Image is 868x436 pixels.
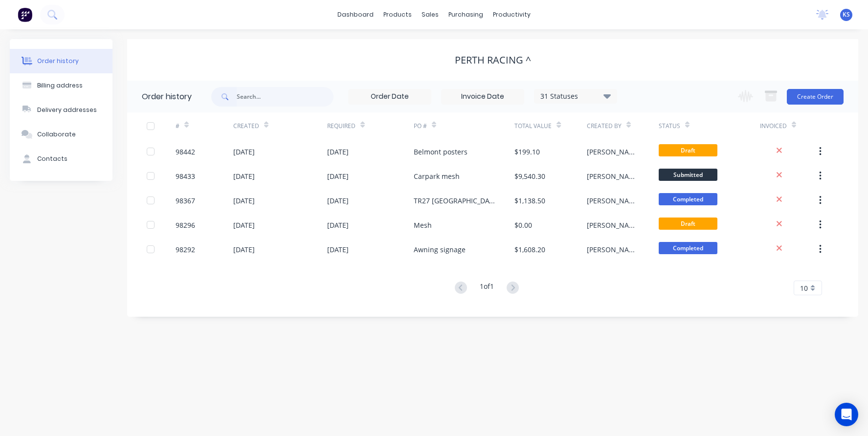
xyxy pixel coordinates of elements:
span: 10 [800,283,808,293]
button: Order history [10,49,112,73]
div: [DATE] [327,171,349,181]
div: [DATE] [327,147,349,157]
div: [PERSON_NAME] [587,147,639,157]
div: 1 of 1 [480,281,494,295]
button: Billing address [10,73,112,98]
div: [DATE] [233,244,255,255]
span: Draft [659,218,717,230]
div: TR27 [GEOGRAPHIC_DATA] [414,196,495,206]
div: 98367 [176,196,195,206]
div: [PERSON_NAME] [587,244,639,255]
span: Completed [659,193,717,205]
div: Invoiced [760,122,787,131]
div: [DATE] [233,196,255,206]
div: Collaborate [37,130,76,139]
input: Search... [237,87,334,107]
button: Contacts [10,147,112,171]
div: Total Value [514,112,586,139]
div: $0.00 [514,220,532,230]
div: PO # [414,122,427,131]
div: Status [659,112,759,139]
div: Order history [142,91,192,103]
input: Invoice Date [442,89,524,104]
div: Created [233,112,327,139]
div: Contacts [37,154,67,163]
div: purchasing [444,7,488,22]
div: [PERSON_NAME] [587,171,639,181]
div: Delivery addresses [37,106,97,114]
div: $1,608.20 [514,244,545,255]
div: Created By [587,122,622,131]
button: Collaborate [10,122,112,147]
div: products [378,7,417,22]
div: Total Value [514,122,552,131]
div: Carpark mesh [414,171,460,181]
button: Create Order [787,89,844,105]
div: Belmont posters [414,147,467,157]
div: 98292 [176,244,195,255]
div: Open Intercom Messenger [835,403,858,426]
div: sales [417,7,444,22]
img: Factory [18,7,32,22]
div: Perth Racing ^ [455,54,531,66]
input: Order Date [349,89,431,104]
div: Mesh [414,220,432,230]
a: dashboard [333,7,378,22]
div: 98433 [176,171,195,181]
div: # [176,122,179,131]
div: [DATE] [327,244,349,255]
div: Invoiced [760,112,818,139]
div: 31 Statuses [534,91,617,102]
div: $1,138.50 [514,196,545,206]
div: Required [327,122,356,131]
span: Draft [659,144,717,156]
div: [PERSON_NAME] [587,220,639,230]
div: 98296 [176,220,195,230]
span: KS [843,10,850,19]
div: [DATE] [233,220,255,230]
div: PO # [414,112,514,139]
div: Status [659,122,680,131]
div: # [176,112,233,139]
span: Completed [659,242,717,254]
div: [DATE] [233,171,255,181]
span: Submitted [659,169,717,181]
div: Created By [587,112,659,139]
div: [DATE] [233,147,255,157]
div: [DATE] [327,196,349,206]
div: [PERSON_NAME] [587,196,639,206]
div: Order history [37,57,79,65]
div: $9,540.30 [514,171,545,181]
div: Created [233,122,259,131]
div: [DATE] [327,220,349,230]
button: Delivery addresses [10,98,112,122]
div: 98442 [176,147,195,157]
div: Awning signage [414,244,466,255]
div: $199.10 [514,147,540,157]
div: Required [327,112,414,139]
div: productivity [488,7,535,22]
div: Billing address [37,81,83,90]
